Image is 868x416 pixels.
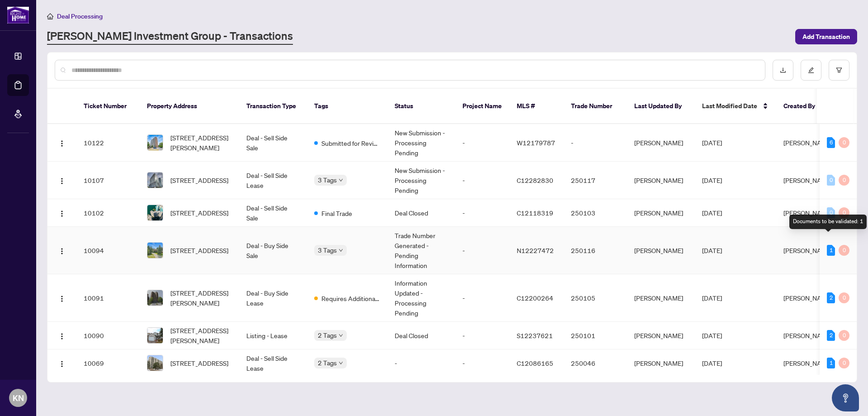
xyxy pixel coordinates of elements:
[517,294,553,302] span: C12200264
[702,331,722,339] span: [DATE]
[170,325,232,345] span: [STREET_ADDRESS][PERSON_NAME]
[801,60,821,81] button: edit
[702,359,722,367] span: [DATE]
[827,292,835,303] div: 2
[702,101,757,111] span: Last Modified Date
[58,333,66,340] img: Logo
[147,355,163,371] img: thumbnail-img
[387,274,455,322] td: Information Updated - Processing Pending
[307,89,387,124] th: Tags
[832,384,859,411] button: Open asap
[58,295,66,302] img: Logo
[839,330,849,341] div: 0
[789,215,867,229] div: Documents to be validated: 1
[627,227,695,274] td: [PERSON_NAME]
[387,322,455,349] td: Deal Closed
[76,124,140,162] td: 10122
[387,89,455,124] th: Status
[147,135,163,150] img: thumbnail-img
[339,248,343,253] span: down
[76,162,140,199] td: 10107
[321,138,380,148] span: Submitted for Review
[829,60,849,81] button: filter
[455,322,509,349] td: -
[827,207,835,218] div: 0
[76,322,140,349] td: 10090
[627,322,695,349] td: [PERSON_NAME]
[509,89,564,124] th: MLS #
[836,67,842,73] span: filter
[839,207,849,218] div: 0
[239,349,307,377] td: Deal - Sell Side Lease
[47,29,293,45] a: [PERSON_NAME] Investment Group - Transactions
[76,274,140,322] td: 10091
[58,140,66,147] img: Logo
[147,243,163,258] img: thumbnail-img
[321,208,352,218] span: Final Trade
[783,359,832,367] span: [PERSON_NAME]
[564,124,627,162] td: -
[58,210,66,217] img: Logo
[387,227,455,274] td: Trade Number Generated - Pending Information
[808,67,814,73] span: edit
[627,199,695,227] td: [PERSON_NAME]
[564,322,627,349] td: 250101
[783,294,832,302] span: [PERSON_NAME]
[170,133,232,153] span: [STREET_ADDRESS][PERSON_NAME]
[55,243,69,258] button: Logo
[339,178,343,182] span: down
[170,245,228,255] span: [STREET_ADDRESS]
[170,358,228,368] span: [STREET_ADDRESS]
[564,89,627,124] th: Trade Number
[318,245,337,255] span: 3 Tags
[839,175,849,186] div: 0
[239,322,307,349] td: Listing - Lease
[55,135,69,150] button: Logo
[702,246,722,254] span: [DATE]
[827,245,835,256] div: 1
[564,199,627,227] td: 250103
[564,227,627,274] td: 250116
[387,349,455,377] td: -
[455,199,509,227] td: -
[239,89,307,124] th: Transaction Type
[783,139,832,147] span: [PERSON_NAME]
[839,245,849,256] div: 0
[58,248,66,255] img: Logo
[55,173,69,187] button: Logo
[517,139,555,147] span: W12179787
[55,328,69,343] button: Logo
[239,124,307,162] td: Deal - Sell Side Sale
[773,60,793,81] button: download
[239,227,307,274] td: Deal - Buy Side Sale
[627,274,695,322] td: [PERSON_NAME]
[57,12,103,20] span: Deal Processing
[13,392,24,404] span: KN
[55,291,69,305] button: Logo
[783,209,832,217] span: [PERSON_NAME]
[239,274,307,322] td: Deal - Buy Side Lease
[776,89,830,124] th: Created By
[564,349,627,377] td: 250046
[55,206,69,220] button: Logo
[455,227,509,274] td: -
[827,330,835,341] div: 2
[76,89,140,124] th: Ticket Number
[239,162,307,199] td: Deal - Sell Side Lease
[627,349,695,377] td: [PERSON_NAME]
[387,199,455,227] td: Deal Closed
[147,328,163,343] img: thumbnail-img
[695,89,776,124] th: Last Modified Date
[783,331,832,339] span: [PERSON_NAME]
[517,331,553,339] span: S12237621
[7,7,29,24] img: logo
[827,358,835,368] div: 1
[76,227,140,274] td: 10094
[517,359,553,367] span: C12086165
[321,293,380,303] span: Requires Additional Docs
[318,175,337,185] span: 3 Tags
[455,274,509,322] td: -
[76,199,140,227] td: 10102
[839,292,849,303] div: 0
[387,162,455,199] td: New Submission - Processing Pending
